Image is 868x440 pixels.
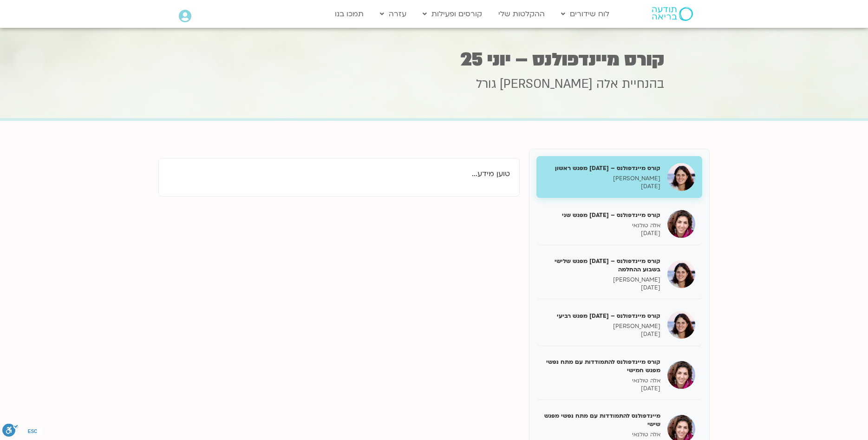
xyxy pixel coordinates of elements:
[667,210,695,238] img: קורס מיינדפולנס – יוני 25 מפגש שני
[543,175,660,183] p: [PERSON_NAME]
[667,260,695,288] img: קורס מיינדפולנס – יוני 25 מפגש שלישי בשבוע ההחלמה
[375,5,411,23] a: עזרה
[543,230,660,237] p: [DATE]
[543,222,660,230] p: אלה טולנאי
[204,51,664,69] h1: קורס מיינדפולנס – יוני 25
[418,5,487,23] a: קורסים ופעילות
[494,5,549,23] a: ההקלטות שלי
[543,284,660,292] p: [DATE]
[543,276,660,284] p: [PERSON_NAME]
[543,431,660,439] p: אלה טולנאי
[330,5,368,23] a: תמכו בנו
[543,385,660,393] p: [DATE]
[476,76,618,92] span: אלה [PERSON_NAME] גורל
[543,412,660,428] h5: מיינדפולנס להתמודדות עם מתח נפשי מפגש שישי
[667,163,695,191] img: קורס מיינדפולנס – יוני 25 מפגש ראשון
[543,257,660,274] h5: קורס מיינדפולנס – [DATE] מפגש שלישי בשבוע ההחלמה
[543,312,660,320] h5: קורס מיינדפולנס – [DATE] מפגש רביעי
[543,164,660,172] h5: קורס מיינדפולנס – [DATE] מפגש ראשון
[667,311,695,339] img: קורס מיינדפולנס – יוני 25 מפגש רביעי
[543,330,660,338] p: [DATE]
[652,7,693,21] img: תודעה בריאה
[622,76,664,92] span: בהנחיית
[556,5,614,23] a: לוח שידורים
[667,361,695,389] img: קורס מיינדפולנס להתמודדות עם מתח נפשי מפגש חמישי
[543,211,660,219] h5: קורס מיינדפולנס – [DATE] מפגש שני
[168,168,510,180] p: טוען מידע...
[543,377,660,385] p: אלה טולנאי
[543,183,660,190] p: [DATE]
[543,322,660,330] p: [PERSON_NAME]
[543,358,660,374] h5: קורס מיינדפולנס להתמודדות עם מתח נפשי מפגש חמישי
